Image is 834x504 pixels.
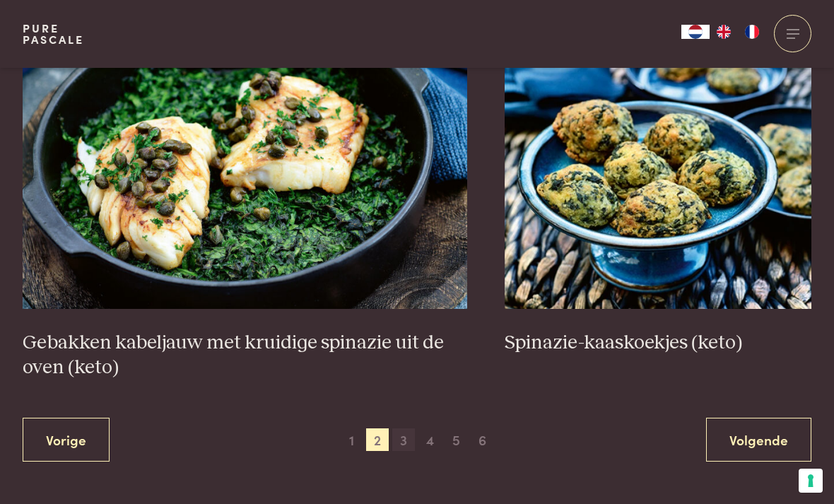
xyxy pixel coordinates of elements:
a: Volgende [706,418,811,462]
button: Uw voorkeuren voor toestemming voor trackingtechnologieën [799,469,823,493]
h3: Spinazie-kaaskoekjes (keto) [505,331,811,356]
img: Gebakken kabeljauw met kruidige spinazie uit de oven (keto) [23,26,467,309]
span: 6 [471,428,494,451]
a: PurePascale [23,23,84,45]
div: Language [681,25,710,39]
a: Gebakken kabeljauw met kruidige spinazie uit de oven (keto) Gebakken kabeljauw met kruidige spina... [23,26,467,380]
img: Spinazie-kaaskoekjes (keto) [505,26,811,309]
span: 1 [340,428,363,451]
ul: Language list [710,25,766,39]
span: 3 [392,428,415,451]
a: Spinazie-kaaskoekjes (keto) Spinazie-kaaskoekjes (keto) [505,26,811,356]
span: 5 [445,428,468,451]
a: NL [681,25,710,39]
span: 4 [419,428,442,451]
a: EN [710,25,738,39]
a: Vorige [23,418,110,462]
aside: Language selected: Nederlands [681,25,766,39]
a: FR [738,25,766,39]
span: 2 [366,428,389,451]
h3: Gebakken kabeljauw met kruidige spinazie uit de oven (keto) [23,331,467,380]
